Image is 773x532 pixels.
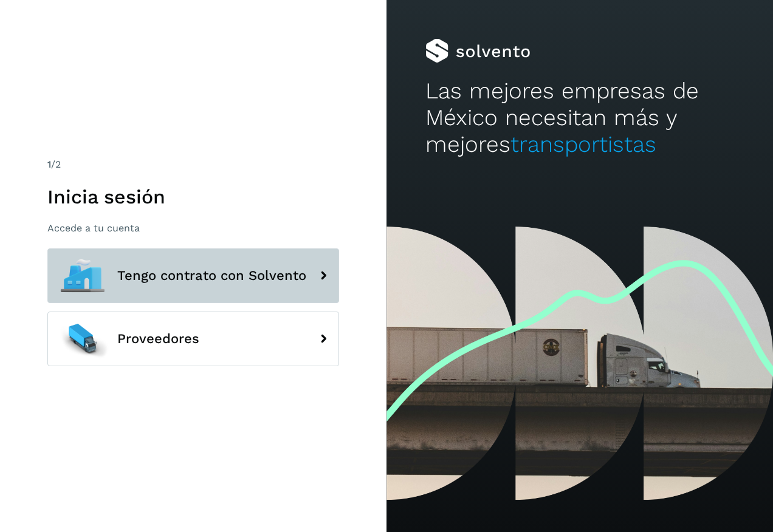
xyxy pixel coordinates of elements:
[425,78,735,159] h2: Las mejores empresas de México necesitan más y mejores
[510,131,656,157] span: transportistas
[47,185,339,208] h1: Inicia sesión
[117,332,199,346] span: Proveedores
[117,268,306,283] span: Tengo contrato con Solvento
[47,312,339,366] button: Proveedores
[47,159,51,170] span: 1
[47,222,339,234] p: Accede a tu cuenta
[47,157,339,172] div: /2
[47,248,339,303] button: Tengo contrato con Solvento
